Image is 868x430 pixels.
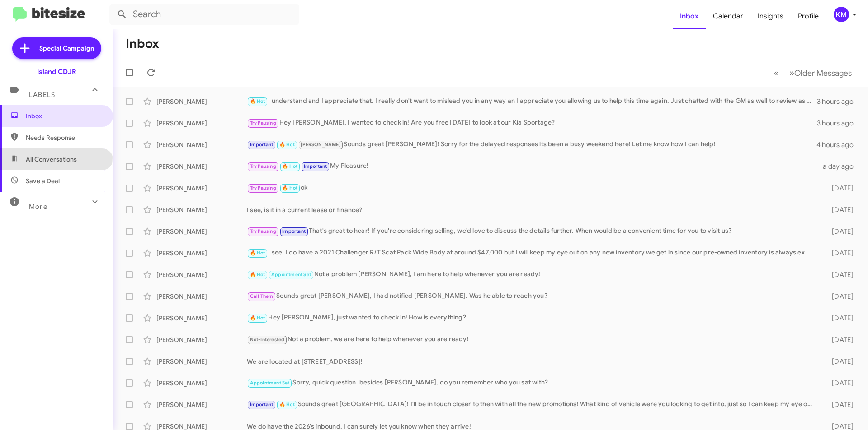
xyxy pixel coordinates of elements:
[250,163,276,169] span: Try Pausing
[26,155,77,164] span: All Conversations
[247,161,817,171] div: My Pleasure!
[817,227,861,236] div: [DATE]
[247,378,817,388] div: Sorry, quick question. besides [PERSON_NAME], do you remember who you sat with?
[26,111,103,120] span: Inbox
[26,133,103,142] span: Needs Response
[156,184,247,193] div: [PERSON_NAME]
[706,3,750,29] a: Calendar
[817,119,861,128] div: 3 hours ago
[156,379,247,388] div: [PERSON_NAME]
[247,205,817,214] div: I see, is it in a current lease or finance?
[247,313,817,323] div: Hey [PERSON_NAME], just wanted to check in! How is everything?
[39,44,94,53] span: Special Campaign
[250,250,265,256] span: 🔥 Hot
[769,64,857,82] nav: Page navigation example
[282,228,306,234] span: Important
[834,7,849,22] div: KM
[794,68,852,78] span: Older Messages
[826,7,858,22] button: KM
[279,402,295,407] span: 🔥 Hot
[279,142,295,148] span: 🔥 Hot
[247,118,817,128] div: Hey [PERSON_NAME], I wanted to check in! Are you free [DATE] to look at our Kia Sportage?
[789,67,794,79] span: »
[304,163,327,169] span: Important
[250,315,265,321] span: 🔥 Hot
[817,205,861,214] div: [DATE]
[247,248,817,258] div: I see, I do have a 2021 Challenger R/T Scat Pack Wide Body at around $47,000 but I will keep my e...
[250,380,290,386] span: Appointment Set
[250,293,274,299] span: Call Them
[247,334,817,345] div: Not a problem, we are here to help whenever you are ready!
[817,357,861,366] div: [DATE]
[817,249,861,258] div: [DATE]
[250,228,276,234] span: Try Pausing
[156,249,247,258] div: [PERSON_NAME]
[37,67,76,76] div: Island CDJR
[250,402,274,407] span: Important
[817,162,861,171] div: a day ago
[282,163,297,169] span: 🔥 Hot
[29,91,55,99] span: Labels
[817,335,861,344] div: [DATE]
[156,292,247,301] div: [PERSON_NAME]
[817,97,861,106] div: 3 hours ago
[250,98,265,104] span: 🔥 Hot
[817,314,861,323] div: [DATE]
[247,399,817,410] div: Sounds great [GEOGRAPHIC_DATA]! I'll be in touch closer to then with all the new promotions! What...
[271,272,311,277] span: Appointment Set
[247,139,816,150] div: Sounds great [PERSON_NAME]! Sorry for the delayed responses its been a busy weekend here! Let me ...
[817,379,861,388] div: [DATE]
[247,96,817,106] div: I understand and I appreciate that. I really don't want to mislead you in any way an I appreciate...
[250,120,276,126] span: Try Pausing
[247,226,817,236] div: That's great to hear! If you're considering selling, we’d love to discuss the details further. Wh...
[769,64,784,82] button: Previous
[12,37,101,59] a: Special Campaign
[156,335,247,344] div: [PERSON_NAME]
[156,357,247,366] div: [PERSON_NAME]
[250,272,265,277] span: 🔥 Hot
[301,142,341,148] span: [PERSON_NAME]
[673,3,706,29] a: Inbox
[791,3,826,29] a: Profile
[156,162,247,171] div: [PERSON_NAME]
[250,185,276,191] span: Try Pausing
[247,291,817,301] div: Sounds great [PERSON_NAME], I had notified [PERSON_NAME]. Was he able to reach you?
[126,37,159,51] h1: Inbox
[26,176,60,185] span: Save a Deal
[29,203,47,211] span: More
[156,97,247,106] div: [PERSON_NAME]
[156,314,247,323] div: [PERSON_NAME]
[250,142,274,148] span: Important
[247,269,817,280] div: Not a problem [PERSON_NAME], I am here to help whenever you are ready!
[282,185,297,191] span: 🔥 Hot
[156,400,247,409] div: [PERSON_NAME]
[817,400,861,409] div: [DATE]
[817,292,861,301] div: [DATE]
[774,67,779,79] span: «
[750,3,791,29] a: Insights
[250,337,285,342] span: Not-Interested
[109,4,299,25] input: Search
[156,119,247,128] div: [PERSON_NAME]
[784,64,857,82] button: Next
[247,357,817,366] div: We are located at [STREET_ADDRESS]!
[156,205,247,214] div: [PERSON_NAME]
[247,183,817,193] div: ok
[817,270,861,279] div: [DATE]
[156,140,247,149] div: [PERSON_NAME]
[816,140,861,149] div: 4 hours ago
[156,270,247,279] div: [PERSON_NAME]
[817,184,861,193] div: [DATE]
[156,227,247,236] div: [PERSON_NAME]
